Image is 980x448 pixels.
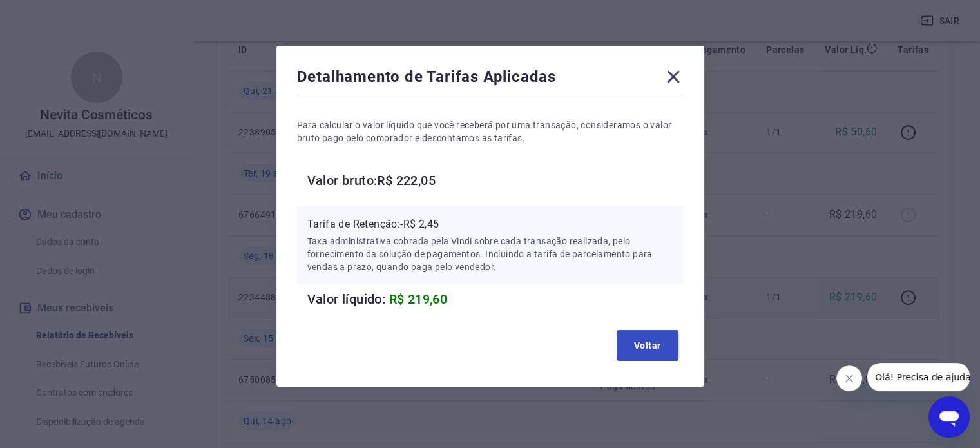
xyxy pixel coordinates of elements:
h6: Valor líquido: [307,289,684,309]
iframe: Mensagem da empresa [867,363,970,391]
iframe: Fechar mensagem [836,365,862,391]
p: Taxa administrativa cobrada pela Vindi sobre cada transação realizada, pelo fornecimento da soluç... [307,235,673,273]
button: Voltar [617,330,678,361]
h6: Valor bruto: R$ 222,05 [307,170,684,191]
span: Olá! Precisa de ajuda? [8,9,108,19]
p: Para calcular o valor líquido que você receberá por uma transação, consideramos o valor bruto pag... [297,119,684,144]
span: R$ 219,60 [389,291,448,307]
div: Detalhamento de Tarifas Aplicadas [297,66,684,92]
p: Tarifa de Retenção: -R$ 2,45 [307,217,673,232]
iframe: Botão para abrir a janela de mensagens [928,396,970,438]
